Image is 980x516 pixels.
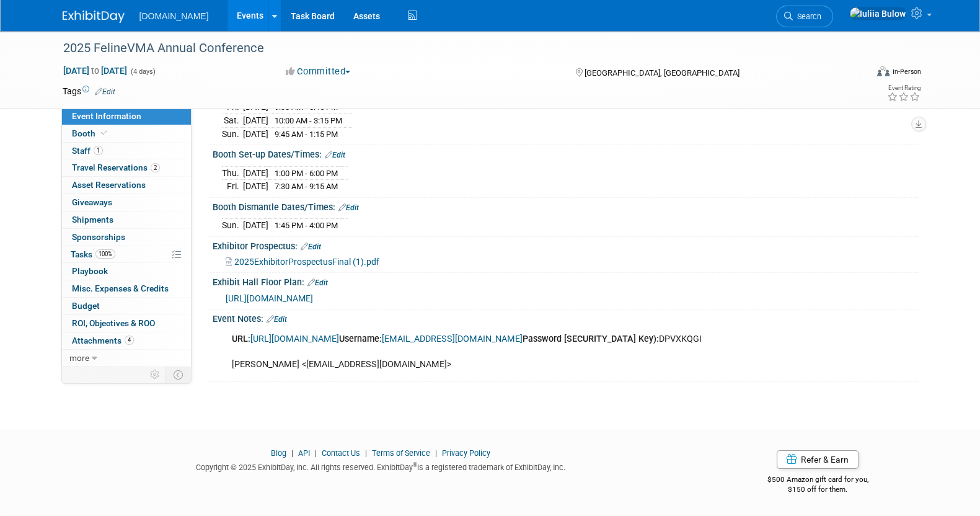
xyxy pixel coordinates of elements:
[849,7,906,20] img: Iuliia Bulow
[144,367,166,383] td: Personalize Event Tab Strip
[72,197,112,207] span: Giveaways
[275,116,342,125] span: 10:00 AM - 3:15 PM
[63,459,700,473] div: Copyright © 2025 ExhibitDay, Inc. All rights reserved. ExhibitDay is a registered trademark of Ex...
[777,450,859,469] a: Refer & Earn
[222,219,243,232] td: Sun.
[62,315,191,332] a: ROI, Objectives & ROO
[213,273,918,289] div: Exhibit Hall Floor Plan:
[432,448,440,458] span: |
[213,309,918,326] div: Event Notes:
[222,180,243,193] td: Fri.
[243,166,268,180] td: [DATE]
[62,177,191,193] a: Asset Reservations
[222,114,243,128] td: Sat.
[63,85,115,97] td: Tags
[62,350,191,367] a: more
[339,334,382,344] b: Username:
[62,143,191,159] a: Staff1
[226,257,379,267] a: 2025ExhibitorProspectusFinal (1).pdf
[62,298,191,314] a: Budget
[213,145,918,161] div: Booth Set-up Dates/Times:
[585,68,739,78] span: [GEOGRAPHIC_DATA], [GEOGRAPHIC_DATA]
[718,484,918,495] div: $150 off for them.
[275,169,338,178] span: 1:00 PM - 6:00 PM
[243,114,268,128] td: [DATE]
[301,242,321,251] a: Edit
[72,266,108,276] span: Playbook
[213,198,918,214] div: Booth Dismantle Dates/Times:
[312,448,320,458] span: |
[72,146,103,156] span: Staff
[793,12,821,21] span: Search
[223,327,782,376] div: DPVXKQGI [PERSON_NAME] <[EMAIL_ADDRESS][DOMAIN_NAME]>
[226,293,313,303] a: [URL][DOMAIN_NAME]
[243,180,268,193] td: [DATE]
[718,466,918,495] div: $500 Amazon gift card for you,
[72,232,125,242] span: Sponsorships
[213,237,918,253] div: Exhibitor Prospectus:
[72,283,169,293] span: Misc. Expenses & Credits
[886,85,920,91] div: Event Rating
[234,257,379,267] span: 2025ExhibitorProspectusFinal (1).pdf
[275,182,338,191] span: 7:30 AM - 9:15 AM
[372,448,430,458] a: Terms of Service
[151,163,160,172] span: 2
[275,221,338,230] span: 1:45 PM - 4:00 PM
[523,334,659,344] b: Password [SECURITY_DATA] Key):
[307,278,328,287] a: Edit
[338,203,359,212] a: Edit
[71,249,115,259] span: Tasks
[62,108,191,125] a: Event Information
[89,66,101,76] span: to
[243,219,268,232] td: [DATE]
[63,11,125,23] img: ExhibitDay
[243,127,268,140] td: [DATE]
[62,332,191,349] a: Attachments4
[275,130,338,139] span: 9:45 AM - 1:15 PM
[232,334,250,344] b: URL:
[101,130,107,136] i: Booth reservation complete
[62,229,191,246] a: Sponsorships
[62,263,191,280] a: Playbook
[382,334,523,344] a: [EMAIL_ADDRESS][DOMAIN_NAME]
[891,67,920,76] div: In-Person
[222,127,243,140] td: Sun.
[877,66,890,76] img: Format-Inperson.png
[62,194,191,211] a: Giveaways
[130,68,156,76] span: (4 days)
[72,180,146,190] span: Asset Reservations
[793,64,921,83] div: Event Format
[271,448,286,458] a: Blog
[322,448,360,458] a: Contact Us
[125,336,134,345] span: 4
[413,461,417,468] sup: ®
[325,151,345,159] a: Edit
[442,448,490,458] a: Privacy Policy
[62,211,191,228] a: Shipments
[72,162,160,172] span: Travel Reservations
[72,111,141,121] span: Event Information
[166,367,191,383] td: Toggle Event Tabs
[95,249,115,259] span: 100%
[776,6,833,27] a: Search
[59,37,848,60] div: 2025 FelineVMA Annual Conference
[95,87,115,96] a: Edit
[362,448,370,458] span: |
[94,146,103,155] span: 1
[72,301,100,311] span: Budget
[222,166,243,180] td: Thu.
[139,11,209,21] span: [DOMAIN_NAME]
[69,353,89,363] span: more
[288,448,296,458] span: |
[62,246,191,263] a: Tasks100%
[281,65,355,78] button: Committed
[62,159,191,176] a: Travel Reservations2
[250,334,339,344] a: [URL][DOMAIN_NAME]
[72,318,155,328] span: ROI, Objectives & ROO
[298,448,310,458] a: API
[63,65,128,76] span: [DATE] [DATE]
[72,128,110,138] span: Booth
[62,280,191,297] a: Misc. Expenses & Credits
[72,336,134,345] span: Attachments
